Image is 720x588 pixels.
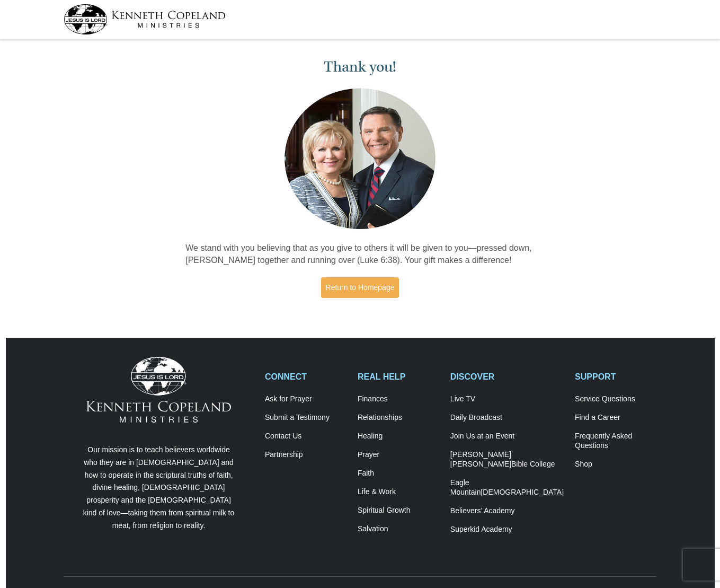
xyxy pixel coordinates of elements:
a: Superkid Academy [450,525,564,534]
a: Submit a Testimony [265,413,346,423]
a: Ask for Prayer [265,394,346,404]
h2: CONNECT [265,372,346,382]
a: Prayer [358,450,439,460]
a: Daily Broadcast [450,413,564,423]
a: Service Questions [575,394,656,404]
a: Shop [575,460,656,469]
a: [PERSON_NAME] [PERSON_NAME]Bible College [450,450,564,469]
p: We stand with you believing that as you give to others it will be given to you—pressed down, [PER... [185,242,535,267]
h2: REAL HELP [358,372,439,382]
h1: Thank you! [185,58,535,76]
a: Live TV [450,394,564,404]
a: Life & Work [358,487,439,497]
a: Salvation [358,524,439,534]
a: Finances [358,394,439,404]
h2: SUPPORT [575,372,656,382]
a: Contact Us [265,432,346,441]
a: Partnership [265,450,346,460]
a: Healing [358,432,439,441]
h2: DISCOVER [450,372,564,382]
span: Bible College [511,460,555,468]
span: [DEMOGRAPHIC_DATA] [481,488,564,496]
a: Eagle Mountain[DEMOGRAPHIC_DATA] [450,478,564,497]
a: Relationships [358,413,439,423]
img: kcm-header-logo.svg [64,4,226,34]
p: Our mission is to teach believers worldwide who they are in [DEMOGRAPHIC_DATA] and how to operate... [81,444,237,532]
a: Find a Career [575,413,656,423]
a: Faith [358,469,439,478]
a: Join Us at an Event [450,432,564,441]
a: Believers’ Academy [450,506,564,516]
a: Spiritual Growth [358,506,439,515]
img: Kenneth and Gloria [282,86,438,232]
img: Kenneth Copeland Ministries [86,357,231,423]
a: Return to Homepage [321,277,399,298]
a: Frequently AskedQuestions [575,432,656,451]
